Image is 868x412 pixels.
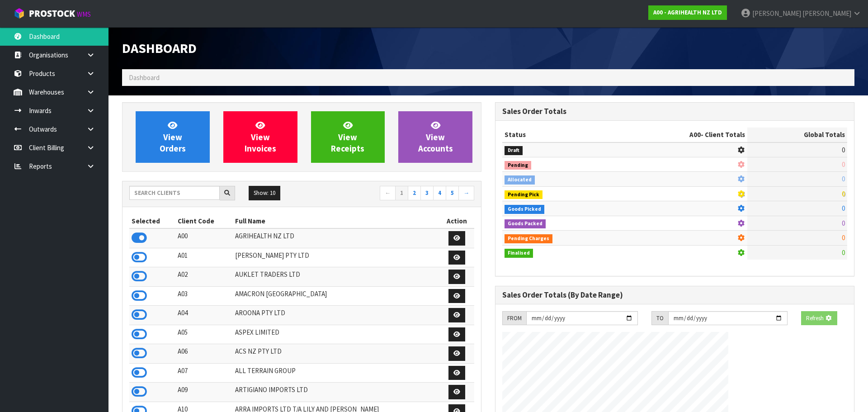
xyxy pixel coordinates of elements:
a: A00 - AGRIHEALTH NZ LTD [648,5,727,20]
span: Dashboard [129,73,160,82]
td: AROONA PTY LTD [233,306,440,325]
span: Allocated [505,175,535,185]
span: View Accounts [418,120,453,154]
a: 1 [395,186,408,200]
th: Status [502,128,616,142]
a: ← [380,186,396,200]
td: AUKLET TRADERS LTD [233,267,440,287]
td: ARTIGIANO IMPORTS LTD [233,383,440,402]
span: 0 [842,160,845,169]
td: A07 [175,363,233,383]
td: AMACRON [GEOGRAPHIC_DATA] [233,286,440,306]
span: 0 [842,146,845,154]
th: Selected [129,214,175,228]
nav: Page navigation [308,186,474,202]
td: ASPEX LIMITED [233,325,440,344]
span: Draft [505,146,523,155]
td: ALL TERRAIN GROUP [233,363,440,383]
span: 0 [842,189,845,198]
a: → [458,186,474,200]
span: Goods Packed [505,219,546,228]
th: Action [439,214,474,228]
span: Pending Pick [505,190,542,199]
span: A00 [689,130,701,139]
span: Pending Charges [505,234,552,243]
span: 0 [842,219,845,227]
td: A01 [175,248,233,267]
td: A00 [175,228,233,248]
a: ViewReceipts [311,111,385,163]
a: ViewInvoices [223,111,297,163]
input: Search clients [129,186,220,200]
strong: A00 - AGRIHEALTH NZ LTD [653,9,722,16]
a: 2 [408,186,421,200]
span: 0 [842,175,845,183]
span: ProStock [29,8,75,19]
span: 0 [842,233,845,242]
a: 4 [433,186,446,200]
td: A03 [175,286,233,306]
th: - Client Totals [616,128,747,142]
span: 0 [842,248,845,257]
a: 3 [420,186,434,200]
img: cube-alt.png [14,8,25,19]
span: View Receipts [331,120,364,154]
span: View Invoices [245,120,276,154]
span: Goods Picked [505,205,544,214]
h3: Sales Order Totals [502,107,847,116]
span: View Orders [160,120,186,154]
a: ViewAccounts [398,111,472,163]
span: [PERSON_NAME] [752,9,801,18]
h3: Sales Order Totals (By Date Range) [502,291,847,299]
a: ViewOrders [136,111,210,163]
th: Full Name [233,214,440,228]
td: ACS NZ PTY LTD [233,344,440,364]
td: [PERSON_NAME] PTY LTD [233,248,440,267]
td: A06 [175,344,233,364]
div: TO [651,311,668,326]
button: Refresh [801,311,837,326]
span: Dashboard [122,39,197,57]
span: [PERSON_NAME] [802,9,851,18]
span: 0 [842,204,845,213]
td: A05 [175,325,233,344]
span: Pending [505,161,531,170]
td: AGRIHEALTH NZ LTD [233,228,440,248]
button: Show: 10 [249,186,280,200]
a: 5 [446,186,459,200]
td: A04 [175,306,233,325]
span: Finalised [505,249,533,258]
small: WMS [77,10,91,19]
th: Global Totals [747,128,847,142]
th: Client Code [175,214,233,228]
div: FROM [502,311,526,326]
td: A02 [175,267,233,287]
td: A09 [175,383,233,402]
